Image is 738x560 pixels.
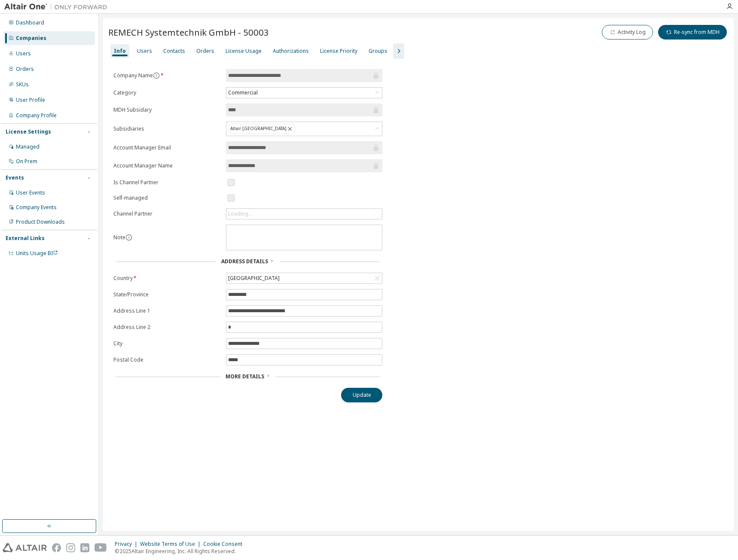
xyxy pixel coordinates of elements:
div: License Usage [226,48,262,55]
img: facebook.svg [52,543,61,552]
button: Activity Log [602,25,653,40]
div: Authorizations [273,48,309,55]
div: Privacy [115,541,140,548]
label: Category [113,89,221,96]
label: City [113,340,221,347]
div: Altair [GEOGRAPHIC_DATA] [226,122,382,136]
div: Users [16,50,31,57]
div: Dashboard [16,19,44,26]
div: Company Events [16,204,57,211]
div: License Priority [320,48,357,55]
img: instagram.svg [66,543,75,552]
div: Company Profile [16,112,57,119]
label: Account Manager Name [113,162,221,169]
button: information [153,72,160,79]
button: information [125,234,132,241]
label: Account Manager Email [113,144,221,151]
div: Commercial [226,88,382,98]
label: Company Name [113,72,221,79]
span: REMECH Systemtechnik GmbH - 50003 [108,26,269,38]
label: Address Line 1 [113,307,221,314]
div: Website Terms of Use [140,541,203,548]
div: Orders [16,66,34,73]
div: Users [137,48,152,55]
label: Self-managed [113,195,221,201]
div: Product Downloads [16,219,65,225]
label: Channel Partner [113,210,221,217]
div: Contacts [163,48,185,55]
label: Postal Code [113,356,221,363]
div: License Settings [6,128,51,135]
button: Update [341,388,382,402]
button: Re-sync from MDH [658,25,727,40]
div: Commercial [227,88,259,97]
img: altair_logo.svg [3,543,47,552]
div: SKUs [16,81,29,88]
div: Events [6,174,24,181]
label: MDH Subsidary [113,107,221,113]
div: Loading... [228,210,252,217]
div: Orders [196,48,214,55]
div: User Events [16,189,45,196]
img: linkedin.svg [80,543,89,552]
img: youtube.svg [95,543,107,552]
label: Address Line 2 [113,324,221,331]
span: Units Usage BI [16,250,58,257]
img: Altair One [4,3,112,11]
label: Subsidiaries [113,125,221,132]
span: More Details [226,373,264,380]
div: Cookie Consent [203,541,247,548]
span: Address Details [221,258,268,265]
p: © 2025 Altair Engineering, Inc. All Rights Reserved. [115,548,247,555]
label: Country [113,275,221,282]
div: Info [114,48,126,55]
div: Managed [16,143,40,150]
div: [GEOGRAPHIC_DATA] [227,274,281,283]
div: Altair [GEOGRAPHIC_DATA] [228,124,296,134]
div: External Links [6,235,45,242]
label: State/Province [113,291,221,298]
div: [GEOGRAPHIC_DATA] [226,273,382,283]
label: Is Channel Partner [113,179,221,186]
label: Note [113,234,125,241]
div: Companies [16,35,46,42]
div: On Prem [16,158,37,165]
div: User Profile [16,97,45,103]
div: Loading... [226,209,382,219]
div: Groups [369,48,387,55]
